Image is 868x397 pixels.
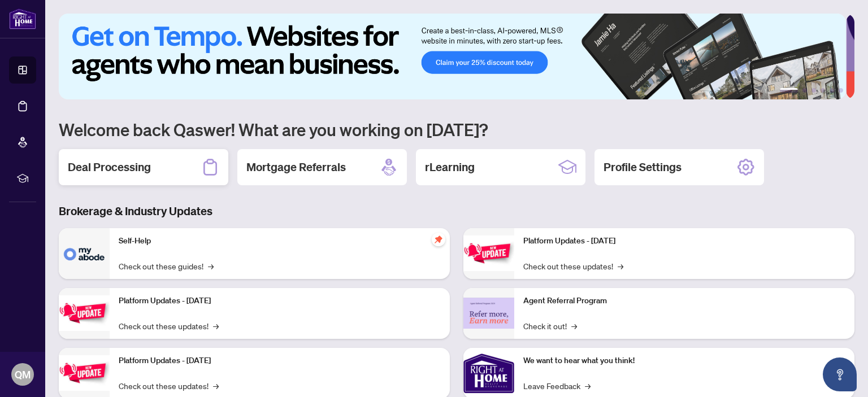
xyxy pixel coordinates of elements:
[213,379,219,392] span: →
[823,357,857,391] button: Open asap
[523,379,591,392] a: Leave Feedback→
[59,203,854,219] h3: Brokerage & Industry Updates
[119,260,214,272] a: Check out these guides!→
[811,88,816,93] button: 3
[119,295,441,307] p: Platform Updates - [DATE]
[15,367,31,382] span: QM
[839,88,843,93] button: 6
[59,355,110,391] img: Platform Updates - July 21, 2025
[119,235,441,247] p: Self-Help
[618,260,623,272] span: →
[523,295,845,307] p: Agent Referral Program
[208,260,214,272] span: →
[213,320,219,332] span: →
[9,8,36,29] img: logo
[463,298,514,329] img: Agent Referral Program
[119,320,219,332] a: Check out these updates!→
[523,320,577,332] a: Check it out!→
[821,88,825,93] button: 4
[463,235,514,271] img: Platform Updates - June 23, 2025
[571,320,577,332] span: →
[585,379,591,392] span: →
[119,379,219,392] a: Check out these updates!→
[59,14,846,99] img: Slide 0
[119,355,441,367] p: Platform Updates - [DATE]
[802,88,807,93] button: 2
[59,228,110,279] img: Self-Help
[523,260,623,272] a: Check out these updates!→
[68,159,151,175] h2: Deal Processing
[780,88,798,93] button: 1
[432,233,445,246] span: pushpin
[246,159,346,175] h2: Mortgage Referrals
[59,295,110,331] img: Platform Updates - September 16, 2025
[523,235,845,247] p: Platform Updates - [DATE]
[59,119,854,140] h1: Welcome back Qaswer! What are you working on [DATE]?
[523,355,845,367] p: We want to hear what you think!
[425,159,475,175] h2: rLearning
[830,88,834,93] button: 5
[604,159,682,175] h2: Profile Settings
